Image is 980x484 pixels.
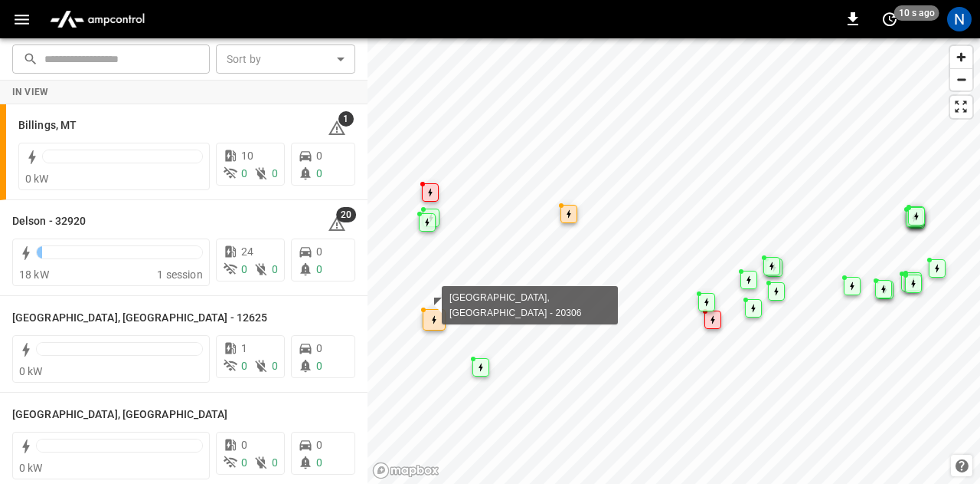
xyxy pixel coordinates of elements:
span: 10 s ago [894,5,939,21]
span: 0 [316,342,322,354]
a: Mapbox homepage [372,462,439,479]
h6: East Orange, NJ - 12625 [12,310,267,327]
div: Map marker [768,282,785,301]
div: Map marker [423,209,439,227]
button: Zoom in [950,46,972,68]
h6: Edwardsville, IL [12,407,228,423]
span: 24 [241,245,253,258]
h6: Delson - 32920 [12,213,86,230]
div: Map marker [472,358,489,377]
div: Map marker [704,311,721,329]
div: Map marker [763,257,780,275]
span: 0 [272,456,278,469]
span: 0 [316,360,322,372]
span: Zoom out [950,69,972,91]
div: Map marker [929,259,946,278]
canvas: Map [367,38,980,484]
div: Map marker [698,293,715,311]
span: 0 [241,439,247,451]
span: 0 [272,263,278,275]
span: 0 [272,167,278,179]
div: Map marker [560,205,577,223]
div: Map marker [422,183,439,202]
span: 0 [316,456,322,469]
h6: Billings, MT [18,117,77,134]
div: Map marker [901,273,918,291]
span: 20 [336,207,356,222]
img: ampcontrol.io logo [44,5,151,34]
div: [GEOGRAPHIC_DATA], [GEOGRAPHIC_DATA] - 20306 [449,290,610,321]
div: Map marker [419,213,436,232]
div: Map marker [908,206,925,225]
div: Map marker [875,280,892,298]
strong: In View [12,87,49,97]
span: 0 [272,360,278,372]
span: 10 [241,150,253,162]
span: 0 [241,263,247,275]
div: Map marker [905,272,922,291]
span: 0 kW [19,365,43,377]
span: 0 [316,263,322,275]
div: Map marker [905,275,922,293]
div: Map marker [844,277,861,295]
span: 0 kW [25,173,49,185]
div: Map marker [423,309,446,331]
button: set refresh interval [877,7,902,31]
button: Zoom out [950,68,972,91]
div: profile-icon [947,7,972,31]
span: 0 [316,167,322,179]
span: 0 [316,439,322,451]
div: Map marker [745,299,762,318]
span: 0 [316,150,322,162]
span: 0 kW [19,462,43,474]
span: 0 [241,360,247,372]
span: 0 [241,456,247,469]
span: 0 [316,245,322,258]
span: 18 kW [19,268,49,281]
span: 0 [241,167,247,179]
div: Map marker [906,209,923,227]
span: 1 [338,111,354,127]
div: Map marker [740,271,757,289]
div: Map marker [908,207,925,226]
span: 1 [241,342,247,354]
span: 1 session [157,268,202,281]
